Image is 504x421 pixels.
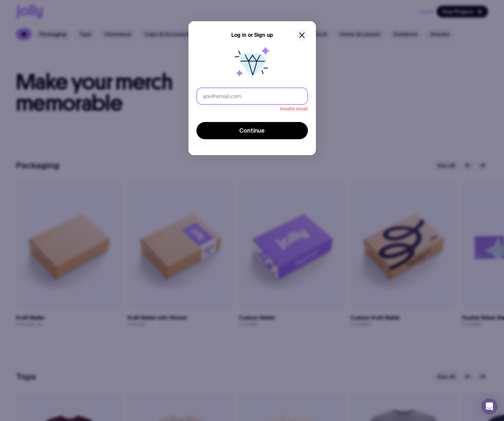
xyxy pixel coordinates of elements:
div: Open Intercom Messenger [481,398,497,414]
span: Invalid email [196,105,308,111]
button: Continue [196,122,308,139]
span: Continue [239,127,265,135]
input: you@email.com [196,88,308,105]
h5: Log in or Sign up [231,32,273,38]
